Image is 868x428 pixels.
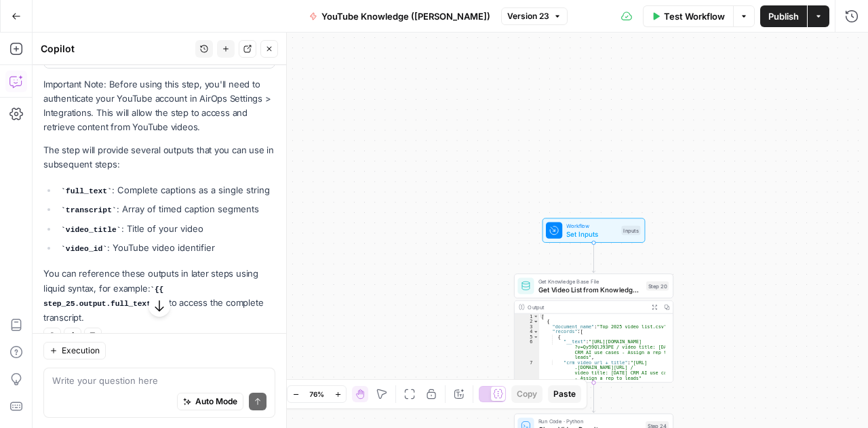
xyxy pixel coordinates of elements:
code: transcript [61,206,117,214]
button: Test Workflow [643,5,733,27]
span: Version 23 [507,10,549,22]
div: 1 [515,313,539,319]
div: 5 [515,334,539,340]
code: full_text [61,187,112,195]
li: : YouTube video identifier [58,241,275,256]
div: 3 [515,324,539,330]
span: Auto Mode [195,395,237,407]
div: Step 20 [646,281,669,291]
div: Output [528,303,645,311]
button: Copy [511,385,542,403]
div: WorkflowSet InputsInputs [514,218,673,242]
button: Execution [43,341,106,359]
span: Execution [62,344,100,356]
span: Toggle code folding, rows 4 through 181 [533,329,538,334]
span: Paste [553,388,576,400]
span: Get Knowledge Base File [538,277,642,286]
code: video_id [61,245,107,253]
span: Toggle code folding, rows 1 through 183 [533,313,538,319]
code: video_title [61,226,121,234]
span: Toggle code folding, rows 5 through 8 [533,334,538,340]
li: : Title of your video [58,222,275,237]
span: Test Workflow [664,9,725,23]
p: The step will provide several outputs that you can use in subsequent steps: [43,143,275,172]
span: Get Video List from Knowledge Base [538,284,642,294]
p: You can reference these outputs in later steps using liquid syntax, for example: to access the co... [43,267,275,324]
div: Inputs [621,226,640,235]
span: Workflow [566,222,617,230]
span: YouTube Knowledge ([PERSON_NAME]) [321,9,490,23]
g: Edge from step_20 to step_24 [592,383,595,412]
g: Edge from start to step_20 [592,242,595,272]
span: Set Inputs [566,229,617,239]
div: 7 [515,360,539,381]
div: Get Knowledge Base FileGet Video List from Knowledge BaseStep 20Output[ { "document_name":"Top 20... [514,273,673,383]
div: Copilot [41,42,191,56]
li: : Array of timed caption segments [58,202,275,217]
li: : Complete captions as a single string [58,183,275,198]
span: Toggle code folding, rows 2 through 182 [533,319,538,324]
button: Publish [760,5,807,27]
p: Important Note: Before using this step, you'll need to authenticate your YouTube account in AirOp... [43,77,275,135]
span: Run Code · Python [538,417,642,425]
span: 76% [309,389,324,400]
button: Auto Mode [177,392,243,410]
div: 6 [515,339,539,359]
div: 2 [515,319,539,324]
button: Version 23 [501,7,568,25]
button: YouTube Knowledge ([PERSON_NAME]) [301,5,498,27]
button: Paste [548,385,581,403]
span: Copy [517,388,537,400]
span: Publish [768,9,799,23]
div: 4 [515,329,539,334]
